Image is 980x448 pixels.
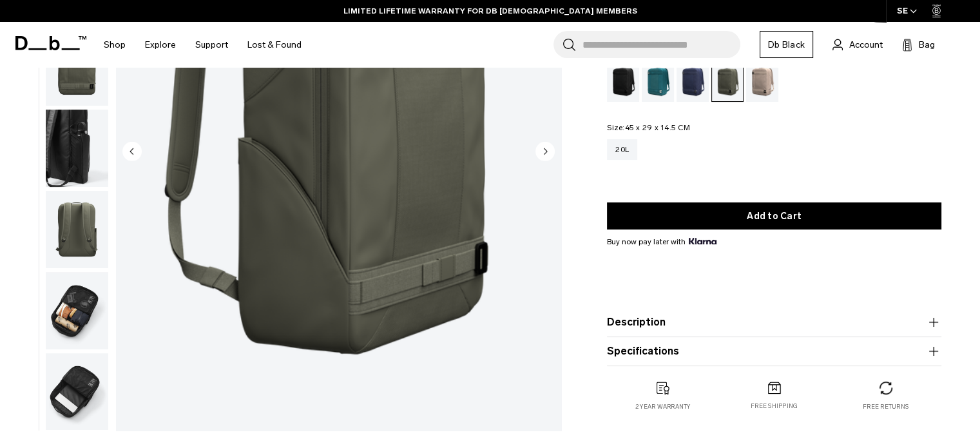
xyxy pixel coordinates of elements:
span: Buy now pay later with [607,236,716,248]
a: 20L [607,139,637,160]
a: Explore [145,22,176,68]
legend: Size: [607,124,690,131]
span: Bag [919,38,935,52]
button: Next slide [535,141,555,163]
img: Daypack 20L Moss Green [46,110,108,187]
p: 2 year warranty [635,402,691,411]
a: Shop [104,22,126,68]
a: Moss Green [711,62,744,102]
img: Daypack 20L Moss Green [46,353,108,431]
img: Daypack 20L Moss Green [46,191,108,268]
button: Daypack 20L Moss Green [45,353,109,431]
button: Daypack 20L Moss Green [45,109,109,188]
a: Db Black [760,31,813,58]
button: Add to Cart [607,202,941,229]
a: Support [195,22,228,68]
p: Free returns [863,402,908,411]
a: Black Out [607,62,639,102]
a: Midnight Teal [642,62,674,102]
a: LIMITED LIFETIME WARRANTY FOR DB [DEMOGRAPHIC_DATA] MEMBERS [343,5,637,17]
a: Blue Hour [677,62,709,102]
a: Lost & Found [247,22,302,68]
span: 45 x 29 x 14.5 CM [624,123,689,132]
img: Daypack 20L Moss Green [46,272,108,349]
span: Account [849,38,883,52]
button: Daypack 20L Moss Green [45,271,109,350]
button: Previous slide [122,141,142,163]
a: Fogbow Beige [746,62,778,102]
nav: Main Navigation [94,22,311,68]
button: Bag [902,37,935,52]
img: {"height" => 20, "alt" => "Klarna"} [689,238,716,244]
button: Daypack 20L Moss Green [45,190,109,269]
a: Account [832,37,883,52]
button: Specifications [607,344,941,359]
button: Description [607,315,941,330]
p: Free shipping [751,402,798,411]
